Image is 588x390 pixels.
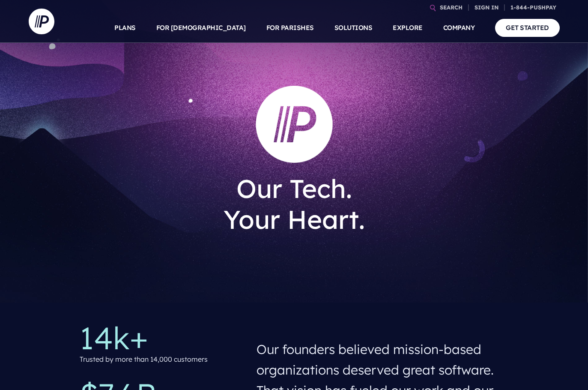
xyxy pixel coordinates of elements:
a: COMPANY [443,13,475,43]
h1: Our Tech. Your Heart. [168,166,420,242]
a: SOLUTIONS [334,13,373,43]
a: FOR PARISHES [266,13,314,43]
p: 14k+ [80,322,243,353]
a: EXPLORE [393,13,423,43]
p: Trusted by more than 14,000 customers [80,353,208,366]
a: GET STARTED [495,19,560,36]
a: PLANS [114,13,136,43]
a: FOR [DEMOGRAPHIC_DATA] [156,13,246,43]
